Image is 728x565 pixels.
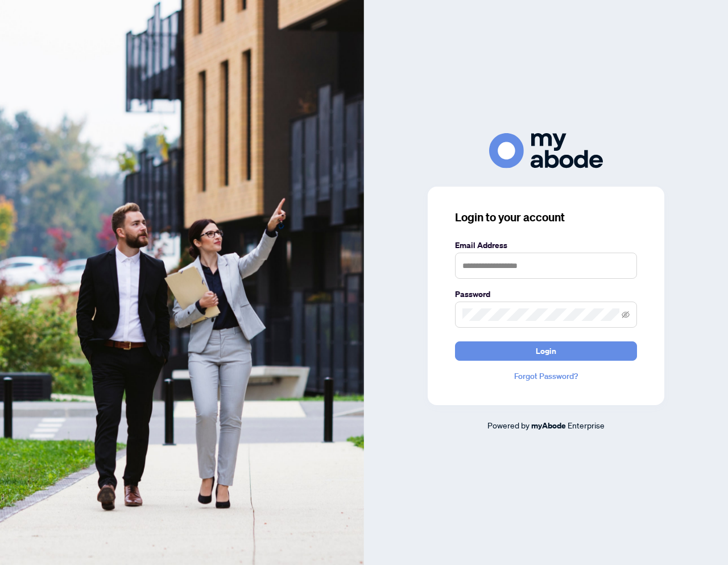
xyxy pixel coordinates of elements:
a: Forgot Password? [455,370,637,382]
a: myAbode [531,419,566,432]
span: Powered by [487,420,530,430]
span: Login [536,342,556,360]
label: Password [455,288,637,300]
label: Email Address [455,239,637,251]
span: eye-invisible [622,311,630,319]
h3: Login to your account [455,209,637,225]
button: Login [455,341,637,361]
span: Enterprise [568,420,605,430]
img: ma-logo [489,133,603,168]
